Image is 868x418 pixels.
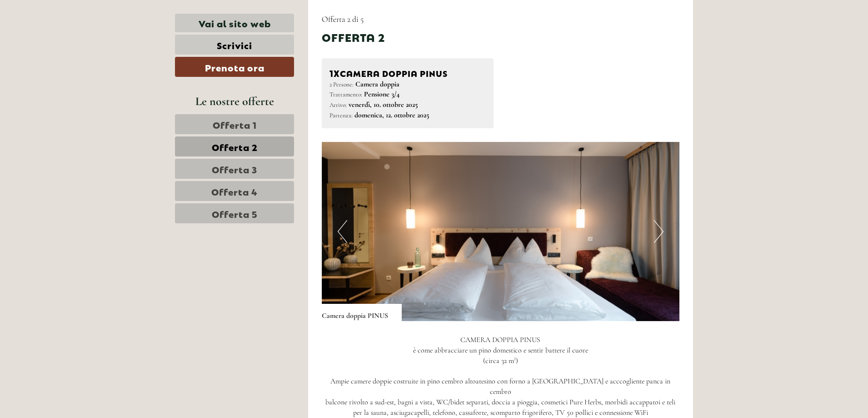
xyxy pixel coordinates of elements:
div: [GEOGRAPHIC_DATA] [14,26,121,34]
div: Camera doppia PINUS [329,66,486,79]
span: Offerta 4 [211,185,258,197]
a: Prenota ora [175,57,294,77]
a: Vai al sito web [175,14,294,32]
small: 10:21 [14,44,121,50]
b: domenica, 12. ottobre 2025 [354,111,429,120]
button: Invia [304,236,358,256]
small: Arrivo: [329,101,347,109]
div: Offerta 2 [322,29,385,45]
span: Offerta 2 [212,140,258,153]
b: venerdì, 10. ottobre 2025 [349,100,418,109]
small: 2 Persone: [329,81,354,88]
span: Offerta 5 [212,207,258,220]
span: Offerta 1 [213,118,257,131]
a: Scrivici [175,35,294,55]
small: Partenza: [329,111,353,119]
button: Next [654,220,663,243]
p: CAMERA DOPPIA PINUS è come abbracciare un pino domestico e sentir battere il cuore (circa 32 m²) ... [322,335,680,418]
small: Trattamento: [329,91,362,98]
div: Buon giorno, come possiamo aiutarla? [7,25,126,52]
div: mercoledì [154,7,205,22]
b: Camera doppia [355,80,399,89]
button: Previous [338,220,347,243]
img: image [322,142,680,321]
b: 1x [329,66,340,79]
span: Offerta 2 di 5 [322,14,364,24]
b: Pensione 3/4 [364,90,399,99]
div: Camera doppia PINUS [322,304,402,321]
span: Offerta 3 [212,162,257,175]
div: Le nostre offerte [175,93,294,110]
